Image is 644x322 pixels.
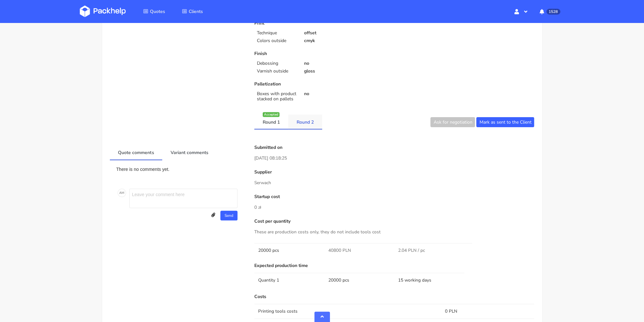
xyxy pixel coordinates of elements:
[534,6,564,17] button: 1528
[398,247,425,254] span: 2.04 PLN / pc
[254,179,534,186] p: Serwach
[119,189,121,197] span: A
[150,8,165,15] span: Quotes
[304,61,390,66] p: no
[254,145,534,150] p: Submitted on
[254,204,534,211] p: 0 zł
[254,21,390,26] p: Print
[257,61,296,66] p: Debossing
[324,273,394,287] td: 20000 pcs
[254,115,288,129] a: Round 1
[254,155,534,162] p: [DATE] 08:18:25
[110,145,163,159] a: Quote comments
[254,82,390,87] p: Palletization
[304,38,390,43] p: cmyk
[254,219,534,224] p: Cost per quantity
[288,115,322,129] a: Round 2
[476,117,534,127] button: Mark as sent to the Client
[257,38,296,43] p: Colors outside
[441,304,534,318] td: 0 PLN
[257,69,296,74] p: Varnish outside
[189,8,203,15] span: Clients
[254,228,534,236] p: These are production costs only, they do not include tools cost
[254,243,324,258] td: 20000 pcs
[328,247,351,254] span: 40800 PLN
[546,9,560,15] span: 1528
[254,294,534,299] p: Costs
[254,304,441,318] td: Printing tools costs
[254,194,534,199] p: Startup cost
[254,51,390,56] p: Finish
[304,69,390,74] p: gloss
[220,211,238,220] button: Send
[394,273,464,287] td: 15 working days
[162,145,217,159] a: Variant comments
[121,189,124,197] span: M
[80,6,126,17] img: Dashboard
[116,167,239,172] p: There is no comments yet.
[254,263,534,268] p: Expected production time
[174,6,211,17] a: Clients
[304,91,390,96] p: no
[254,170,534,175] p: Supplier
[257,91,296,102] p: Boxes with product stacked on pallets
[257,30,296,36] p: Technique
[135,6,173,17] a: Quotes
[254,273,324,287] td: Quantity 1
[263,112,280,117] div: Accepted
[430,117,475,127] button: Ask for negotiation
[304,30,390,36] p: offset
